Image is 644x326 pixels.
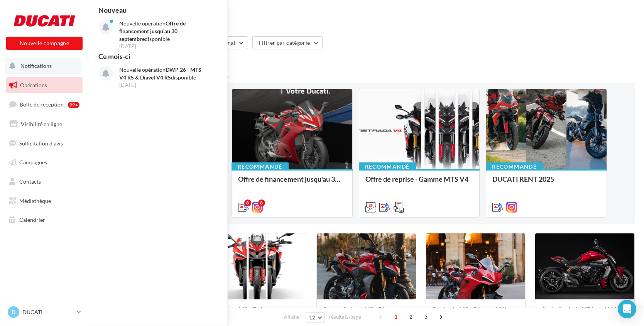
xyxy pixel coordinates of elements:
div: Streetfighter V2 - Photos Ville [323,306,410,321]
div: Recommandé [359,162,416,171]
span: résultats/page [329,313,361,321]
a: D DUCATI [6,305,83,319]
button: 12 [306,312,325,323]
span: Calendrier [19,216,45,223]
div: Recommandé [232,162,289,171]
span: 12 [309,314,316,321]
button: Nouvelle campagne [6,37,83,50]
div: Offre de reprise - Gamme MTS V4 [365,175,473,191]
span: Contacts [19,178,41,185]
span: Notifications [20,62,52,69]
button: Notifications [5,58,81,74]
a: Médiathèque [5,193,84,209]
span: Sollicitation d'avis [19,140,63,146]
a: Sollicitation d'avis [5,135,84,152]
div: DUCATI RENT 2025 [492,175,600,191]
div: 99+ [68,102,79,108]
span: Boîte de réception [20,101,64,108]
div: 4 opérations recommandées par votre enseigne [98,73,635,79]
a: Contacts [5,174,84,190]
span: Afficher [284,313,301,321]
span: 3 [420,311,432,323]
a: Opérations [5,77,84,93]
span: 2 [405,311,417,323]
div: Opérations marketing [98,12,635,24]
span: 1 [390,311,402,323]
a: Calendrier [5,212,84,228]
span: D [12,308,15,316]
div: 8 [244,199,251,206]
div: Recommandé [486,162,543,171]
button: Filtrer par catégorie [252,36,323,49]
div: Gamme V2 - Evènement en concession [214,306,301,321]
a: Visibilité en ligne [5,116,84,132]
span: Opérations [20,82,47,88]
div: Offre de financement jusqu'au 30 septembre [238,175,346,191]
a: Boîte de réception99+ [5,96,84,113]
div: Open Intercom Messenger [618,300,636,318]
span: Visibilité en ligne [21,121,62,127]
a: Campagnes [5,154,84,171]
div: Panigale V2 - Photos Ville [432,306,519,321]
span: Campagnes [19,159,47,166]
p: DUCATI [22,308,74,316]
div: 8 [258,199,265,206]
div: Arrivée de la XDiavel V4 en concession [541,306,628,321]
span: Médiathèque [19,198,51,204]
